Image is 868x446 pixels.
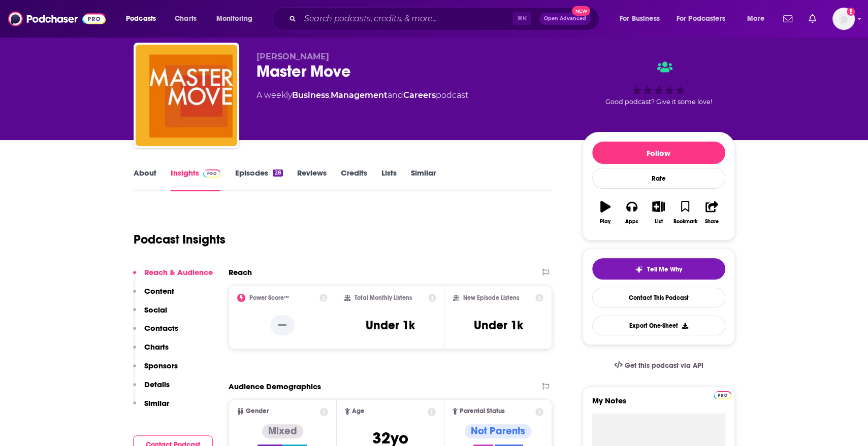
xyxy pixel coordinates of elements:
[249,294,289,301] h2: Power Score™
[655,219,663,225] div: List
[714,391,731,399] img: Podchaser Pro
[779,10,796,27] a: Show notifications dropdown
[411,168,436,191] a: Similar
[168,11,203,27] a: Charts
[229,267,252,277] h2: Reach
[592,194,619,231] button: Play
[670,11,740,27] button: open menu
[297,168,327,191] a: Reviews
[645,194,671,231] button: List
[620,12,660,26] span: For Business
[133,267,213,286] button: Reach & Audience
[203,169,221,178] img: Podchaser Pro
[8,9,106,28] img: Podchaser - Follow, Share and Rate Podcasts
[474,318,523,333] h3: Under 1k
[235,168,282,191] a: Episodes28
[133,286,174,305] button: Content
[606,353,712,378] a: Get this podcast via API
[625,219,638,225] div: Apps
[465,424,531,438] div: Not Parents
[592,288,725,307] a: Contact This Podcast
[672,194,698,231] button: Bookmark
[292,90,329,100] a: Business
[136,45,237,146] img: Master Move
[677,12,725,26] span: For Podcasters
[388,90,403,100] span: and
[592,258,725,280] button: tell me why sparkleTell Me Why
[705,219,719,225] div: Share
[144,323,178,333] p: Contacts
[572,6,590,16] span: New
[133,361,178,380] button: Sponsors
[805,10,820,27] a: Show notifications dropdown
[229,382,321,391] h2: Audience Demographics
[352,408,365,415] span: Age
[262,424,303,438] div: Mixed
[832,8,855,30] img: User Profile
[832,8,855,30] button: Show profile menu
[133,342,169,361] button: Charts
[635,265,643,273] img: tell me why sparkle
[600,219,610,225] div: Play
[133,323,178,342] button: Contacts
[175,12,197,26] span: Charts
[133,398,169,417] button: Similar
[647,265,682,273] span: Tell Me Why
[119,11,169,27] button: open menu
[329,90,331,100] span: ,
[592,316,725,335] button: Export One-Sheet
[740,11,777,27] button: open menu
[144,398,169,408] p: Similar
[144,286,174,296] p: Content
[300,11,512,27] input: Search podcasts, credits, & more...
[144,267,213,277] p: Reach & Audience
[134,168,156,191] a: About
[366,318,415,333] h3: Under 1k
[282,7,609,30] div: Search podcasts, credits, & more...
[592,168,725,189] div: Rate
[463,294,519,301] h2: New Episode Listens
[144,342,169,352] p: Charts
[605,98,712,106] span: Good podcast? Give it some love!
[209,11,266,27] button: open menu
[512,12,531,25] span: ⌘ K
[714,390,731,399] a: Pro website
[331,90,388,100] a: Management
[624,361,703,370] span: Get this podcast via API
[698,194,725,231] button: Share
[403,90,436,100] a: Careers
[341,168,367,191] a: Credits
[134,232,226,247] h1: Podcast Insights
[126,12,156,26] span: Podcasts
[133,305,167,324] button: Social
[246,408,269,415] span: Gender
[460,408,505,415] span: Parental Status
[592,396,725,414] label: My Notes
[355,294,412,301] h2: Total Monthly Listens
[673,219,697,225] div: Bookmark
[144,380,170,389] p: Details
[619,194,645,231] button: Apps
[256,52,329,61] span: [PERSON_NAME]
[592,142,725,164] button: Follow
[544,16,586,21] span: Open Advanced
[270,315,295,335] p: --
[832,8,855,30] span: Logged in as mdaniels
[273,169,282,177] div: 28
[216,12,252,26] span: Monitoring
[171,168,221,191] a: InsightsPodchaser Pro
[133,380,170,398] button: Details
[144,305,167,315] p: Social
[381,168,397,191] a: Lists
[256,89,468,101] div: A weekly podcast
[144,361,178,370] p: Sponsors
[583,52,735,115] div: Good podcast? Give it some love!
[613,11,672,27] button: open menu
[747,12,764,26] span: More
[847,8,855,16] svg: Add a profile image
[539,13,591,25] button: Open AdvancedNew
